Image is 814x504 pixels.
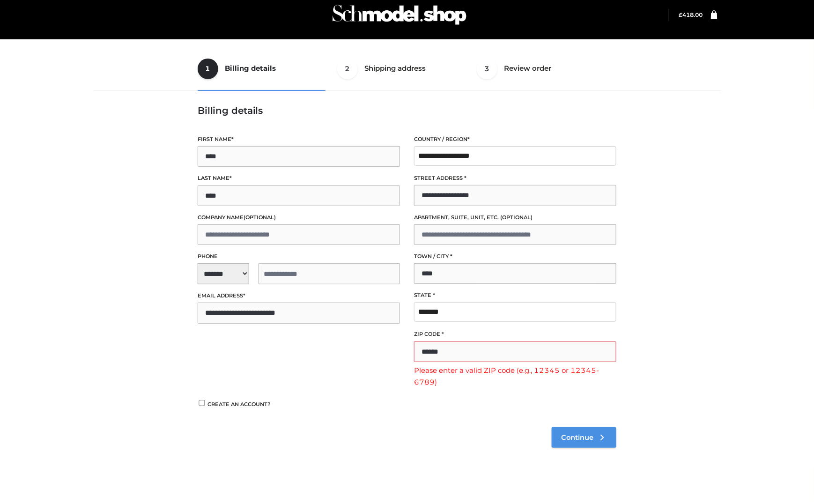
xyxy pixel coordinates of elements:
bdi: 418.00 [679,11,703,18]
label: Last name [198,174,400,183]
span: (optional) [500,214,533,221]
span: Please enter a valid ZIP code (e.g., 12345 or 12345-6789) [414,364,616,388]
h3: Billing details [198,105,616,116]
label: Country / Region [414,135,616,144]
label: Email address [198,291,400,300]
label: Phone [198,252,400,261]
input: Create an account? [198,400,206,406]
span: Continue [561,433,593,442]
span: (optional) [244,214,276,221]
label: Apartment, suite, unit, etc. [414,213,616,222]
a: £418.00 [679,11,703,18]
label: State [414,291,616,300]
span: £ [679,11,683,18]
label: Street address [414,174,616,183]
span: Create an account? [207,401,271,408]
label: Company name [198,213,400,222]
a: Continue [552,427,616,448]
label: ZIP Code [414,330,616,339]
label: First name [198,135,400,144]
label: Town / City [414,252,616,261]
